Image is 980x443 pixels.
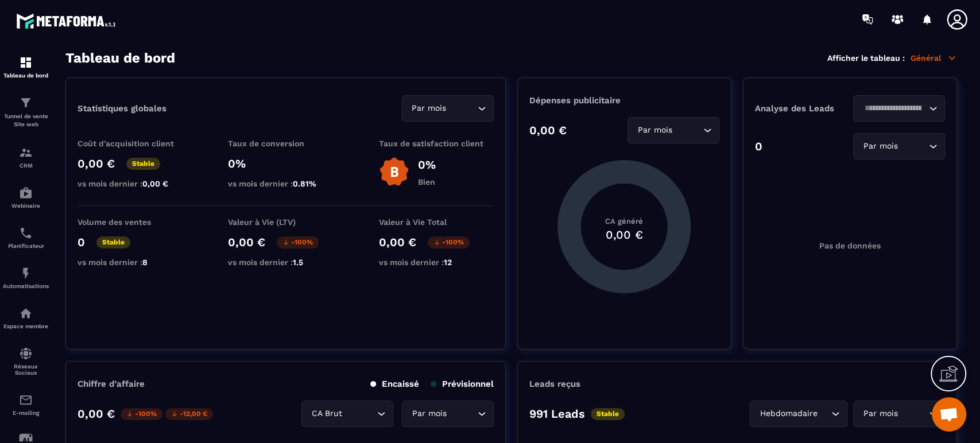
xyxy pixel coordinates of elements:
[96,236,130,248] p: Stable
[3,258,49,298] a: automationsautomationsAutomatisations
[293,179,316,188] span: 0.81%
[78,157,115,170] p: 0,00 €
[449,407,475,420] input: Search for option
[529,407,585,421] p: 991 Leads
[591,408,625,420] p: Stable
[3,87,49,137] a: formationformationTunnel de vente Site web
[675,124,700,137] input: Search for option
[228,217,343,227] p: Valeur à Vie (LTV)
[228,157,343,170] p: 0%
[529,379,580,389] p: Leads reçus
[853,401,945,427] div: Search for option
[3,217,49,258] a: schedulerschedulerPlanificateur
[3,72,49,79] p: Tableau de bord
[165,408,213,420] p: -12,00 €
[19,306,33,320] img: automations
[19,226,33,240] img: scheduler
[78,217,192,227] p: Volume des ventes
[3,363,49,376] p: Réseaux Sociaux
[277,236,319,248] p: -100%
[3,243,49,249] p: Planificateur
[344,407,374,420] input: Search for option
[449,102,475,115] input: Search for option
[861,140,900,153] span: Par mois
[19,393,33,407] img: email
[755,139,762,153] p: 0
[819,241,881,250] p: Pas de données
[379,157,409,187] img: b-badge-o.b3b20ee6.svg
[755,103,850,114] p: Analyse des Leads
[126,158,160,170] p: Stable
[853,95,945,122] div: Search for option
[78,407,115,421] p: 0,00 €
[820,407,828,420] input: Search for option
[293,258,303,267] span: 1.5
[16,10,119,32] img: logo
[3,283,49,289] p: Automatisations
[428,236,470,248] p: -100%
[3,323,49,329] p: Espace membre
[827,53,905,63] p: Afficher le tableau :
[900,407,926,420] input: Search for option
[301,401,393,427] div: Search for option
[19,56,33,69] img: formation
[444,258,452,267] span: 12
[379,235,416,249] p: 0,00 €
[379,258,494,267] p: vs mois dernier :
[309,407,344,420] span: CA Brut
[19,347,33,360] img: social-network
[142,258,148,267] span: 8
[418,177,436,186] p: Bien
[78,103,166,114] p: Statistiques globales
[3,384,49,425] a: emailemailE-mailing
[853,133,945,160] div: Search for option
[3,203,49,209] p: Webinaire
[19,186,33,200] img: automations
[402,401,494,427] div: Search for option
[635,124,675,137] span: Par mois
[78,179,192,188] p: vs mois dernier :
[142,179,168,188] span: 0,00 €
[529,123,567,137] p: 0,00 €
[19,146,33,160] img: formation
[431,379,494,389] p: Prévisionnel
[19,96,33,110] img: formation
[3,137,49,177] a: formationformationCRM
[402,95,494,122] div: Search for option
[861,102,926,115] input: Search for option
[379,139,494,148] p: Taux de satisfaction client
[65,50,175,66] h3: Tableau de bord
[3,410,49,416] p: E-mailing
[409,102,449,115] span: Par mois
[3,112,49,129] p: Tunnel de vente Site web
[228,258,343,267] p: vs mois dernier :
[900,140,926,153] input: Search for option
[78,139,192,148] p: Coût d'acquisition client
[78,235,85,249] p: 0
[750,401,847,427] div: Search for option
[757,407,820,420] span: Hebdomadaire
[78,258,192,267] p: vs mois dernier :
[228,139,343,148] p: Taux de conversion
[3,298,49,338] a: automationsautomationsEspace membre
[228,235,265,249] p: 0,00 €
[911,53,957,63] p: Général
[3,338,49,384] a: social-networksocial-networkRéseaux Sociaux
[3,177,49,217] a: automationsautomationsWebinaire
[409,407,449,420] span: Par mois
[861,407,900,420] span: Par mois
[370,379,419,389] p: Encaissé
[78,379,145,389] p: Chiffre d’affaire
[379,217,494,227] p: Valeur à Vie Total
[932,397,966,432] div: Ouvrir le chat
[121,408,162,420] p: -100%
[3,47,49,87] a: formationformationTableau de bord
[529,95,719,106] p: Dépenses publicitaire
[19,266,33,280] img: automations
[3,162,49,169] p: CRM
[228,179,343,188] p: vs mois dernier :
[627,117,719,143] div: Search for option
[418,158,436,172] p: 0%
